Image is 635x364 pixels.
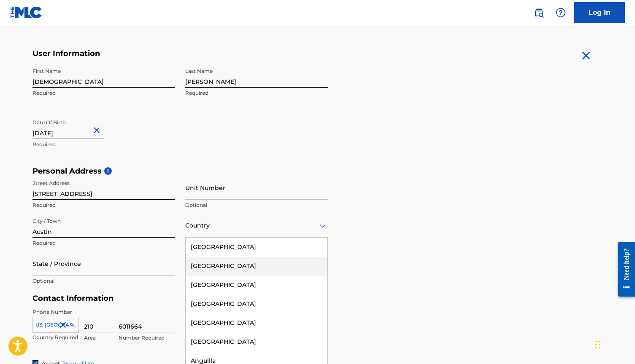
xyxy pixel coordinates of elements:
p: Required [32,89,175,97]
div: [GEOGRAPHIC_DATA] [186,257,327,276]
p: Required [32,239,175,247]
button: Close [92,118,104,143]
p: Optional [32,277,175,285]
a: Log In [574,2,625,23]
div: [GEOGRAPHIC_DATA] [186,238,327,257]
p: Required [32,201,175,209]
div: [GEOGRAPHIC_DATA] [186,313,327,332]
p: Area [84,334,113,342]
h5: User Information [32,49,328,59]
p: Optional [185,201,328,209]
div: [GEOGRAPHIC_DATA] [186,294,327,313]
iframe: Chat Widget [593,324,635,364]
div: Help [552,4,569,21]
p: Required [32,141,175,148]
div: Drag [595,332,600,357]
p: Number Required [119,334,173,342]
img: close [579,49,593,62]
h5: Personal Address [32,166,603,176]
h5: Contact Information [32,294,328,303]
div: [GEOGRAPHIC_DATA] [186,276,327,294]
img: MLC Logo [10,6,43,19]
iframe: Resource Center [611,233,635,305]
span: i [104,167,112,175]
p: Required [185,89,328,97]
a: Public Search [530,4,547,21]
p: Country Required [32,334,79,341]
img: help [556,8,566,18]
div: [GEOGRAPHIC_DATA] [186,332,327,351]
img: search [534,8,544,18]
